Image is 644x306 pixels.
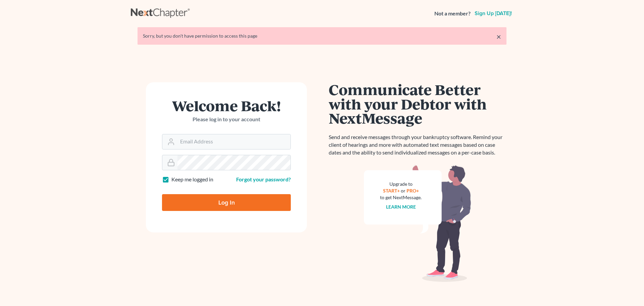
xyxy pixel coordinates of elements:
input: Log In [162,194,291,211]
span: or [401,188,406,193]
label: Keep me logged in [171,176,213,183]
p: Please log in to your account [162,116,291,123]
div: to get NextMessage. [380,194,422,201]
a: Sign up [DATE]! [473,11,513,16]
a: Learn more [386,204,416,210]
a: Forgot your password? [236,176,291,182]
a: PRO+ [407,188,419,193]
div: Sorry, but you don't have permission to access this page [143,33,501,39]
h1: Communicate Better with your Debtor with NextMessage [329,82,506,125]
a: START+ [383,188,400,193]
input: Email Address [177,134,290,149]
div: Upgrade to [380,181,422,187]
a: × [496,33,501,41]
p: Send and receive messages through your bankruptcy software. Remind your client of hearings and mo... [329,133,506,157]
strong: Not a member? [434,10,471,17]
h1: Welcome Back! [162,98,291,113]
img: nextmessage_bg-59042aed3d76b12b5cd301f8e5b87938c9018125f34e5fa2b7a6b67550977c72.svg [364,165,471,282]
